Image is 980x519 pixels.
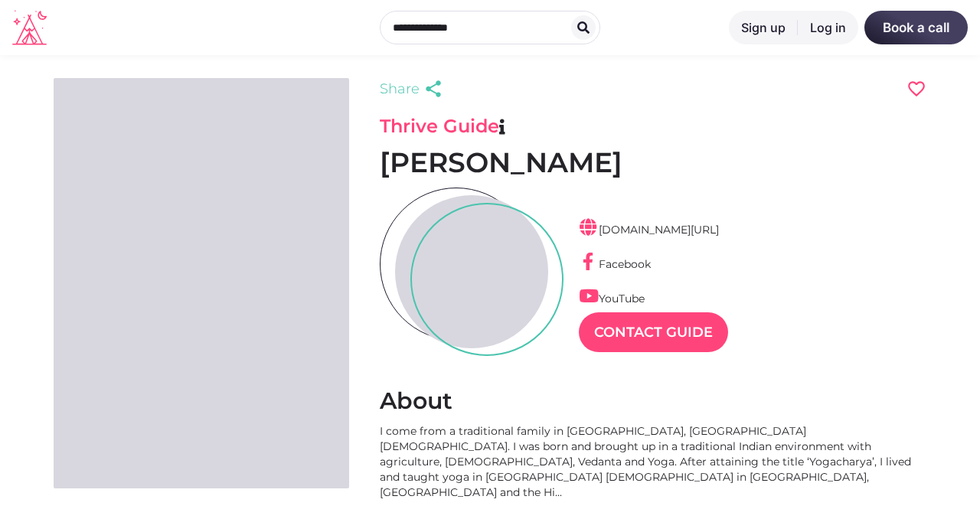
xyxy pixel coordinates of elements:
a: Share [380,78,447,100]
a: YouTube [579,292,645,305]
div: I come from a traditional family in [GEOGRAPHIC_DATA], [GEOGRAPHIC_DATA][DEMOGRAPHIC_DATA]. I was... [380,423,926,500]
a: Contact Guide [579,312,728,352]
a: Book a call [864,11,968,44]
span: Share [380,78,420,100]
a: Log in [798,11,858,44]
h1: [PERSON_NAME] [380,145,926,180]
a: Facebook [579,257,651,271]
h2: About [380,387,926,416]
a: Thrive Guide: a person who advises or shows the way to others. [499,115,505,137]
h3: Thrive Guide [380,115,926,138]
a: [DOMAIN_NAME][URL] [579,223,719,237]
a: Sign up [729,11,798,44]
